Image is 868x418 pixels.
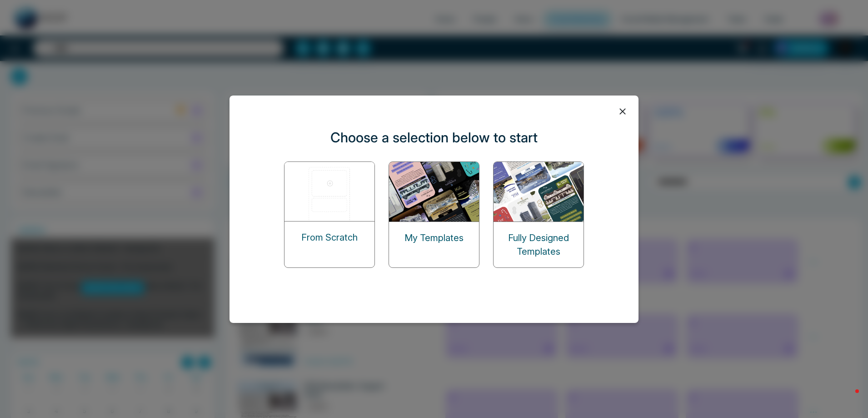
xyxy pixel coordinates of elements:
p: Fully Designed Templates [494,231,584,258]
img: start-from-scratch.png [284,162,375,221]
img: my-templates.png [389,162,480,222]
p: From Scratch [301,231,358,244]
iframe: Intercom live chat [837,387,859,409]
img: designed-templates.png [494,162,584,222]
p: Choose a selection below to start [330,127,538,148]
p: My Templates [404,231,464,245]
